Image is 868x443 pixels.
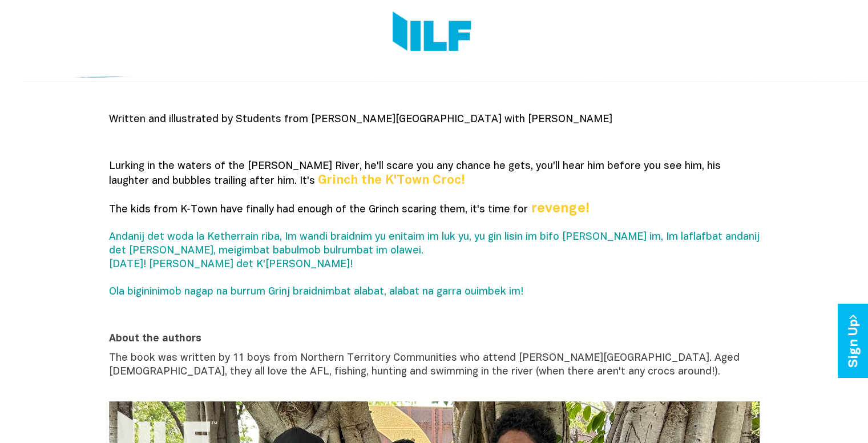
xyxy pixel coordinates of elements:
[109,353,740,377] span: The book was written by 11 boys from Northern Territory Communities who attend [PERSON_NAME][GEOG...
[109,232,760,297] span: Andanij det woda la Ketherrain riba, Im wandi braidnim yu enitaim im luk yu, yu gin lisin im bifo...
[109,162,721,186] span: Lurking in the waters of the [PERSON_NAME] River, he'll scare you any chance he gets, you'll hear...
[318,175,465,186] b: Grinch the K'Town Croc!
[109,205,528,215] span: The kids from K‑Town have finally had enough of the Grinch scaring them, it's time for
[531,203,590,215] b: revenge!
[393,11,471,54] img: Logo
[109,334,201,344] b: About the authors
[109,115,612,124] span: Written and illustrated by Students from [PERSON_NAME][GEOGRAPHIC_DATA] with [PERSON_NAME]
